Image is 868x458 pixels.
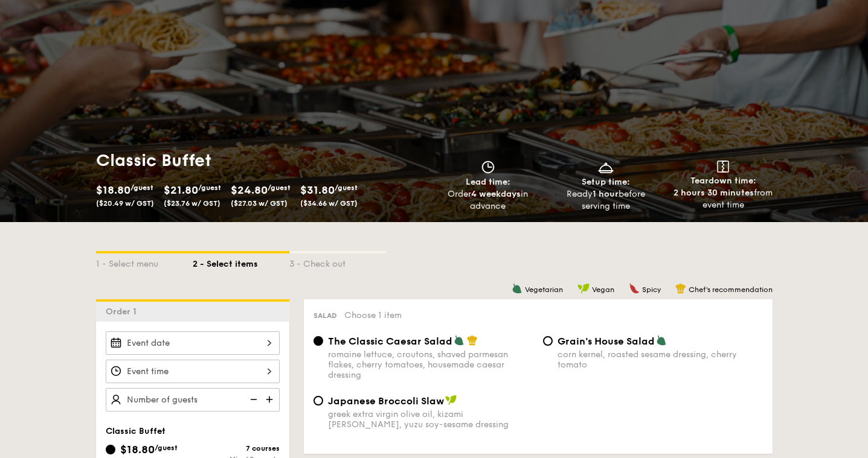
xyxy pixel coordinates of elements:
[96,183,130,197] span: $18.80
[525,285,563,294] span: Vegetarian
[344,310,402,320] span: Choose 1 item
[96,253,193,270] div: 1 - Select menu
[328,349,533,380] div: romaine lettuce, croutons, shaved parmesan flakes, cherry tomatoes, housemade caesar dressing
[289,253,386,270] div: 3 - Check out
[313,336,323,346] input: The Classic Caesar Saladromaine lettuce, croutons, shaved parmesan flakes, cherry tomatoes, house...
[593,189,619,199] strong: 1 hour
[717,161,729,173] img: icon-teardown.65201eee.svg
[558,336,655,347] span: Grain's House Salad
[120,443,155,456] span: $18.80
[642,285,661,294] span: Spicy
[582,177,630,187] span: Setup time:
[300,183,335,197] span: $31.80
[243,388,262,411] img: icon-reduce.1d2dbef1.svg
[466,177,510,187] span: Lead time:
[656,335,667,346] img: icon-vegetarian.fe4039eb.svg
[674,188,754,198] strong: 2 hours 30 minutes
[669,187,777,211] div: from event time
[558,349,763,370] div: corn kernel, roasted sesame dressing, cherry tomato
[328,395,444,407] span: Japanese Broccoli Slaw
[512,283,522,294] img: icon-vegetarian.fe4039eb.svg
[193,253,289,270] div: 2 - Select items
[231,183,268,197] span: $24.80
[313,396,323,406] input: Japanese Broccoli Slawgreek extra virgin olive oil, kizami [PERSON_NAME], yuzu soy-sesame dressing
[130,183,153,192] span: /guest
[106,388,280,412] input: Number of guests
[96,199,154,208] span: ($20.49 w/ GST)
[231,199,288,208] span: ($27.03 w/ GST)
[597,161,615,174] img: icon-dish.430c3a2e.svg
[479,161,497,174] img: icon-clock.2db775ea.svg
[300,199,358,208] span: ($34.66 w/ GST)
[445,395,457,406] img: icon-vegan.f8ff3823.svg
[328,409,533,430] div: greek extra virgin olive oil, kizami [PERSON_NAME], yuzu soy-sesame dressing
[155,444,178,452] span: /guest
[454,335,465,346] img: icon-vegetarian.fe4039eb.svg
[689,285,773,294] span: Chef's recommendation
[629,283,640,294] img: icon-spicy.37a8142b.svg
[106,445,115,454] input: $18.80/guest($20.49 w/ GST)7 coursesMin 40 guests
[675,283,686,294] img: icon-chef-hat.a58ddaea.svg
[106,307,141,317] span: Order 1
[106,331,280,355] input: Event date
[592,285,614,294] span: Vegan
[106,360,280,383] input: Event time
[434,188,542,212] div: Order in advance
[335,183,358,192] span: /guest
[577,283,590,294] img: icon-vegan.f8ff3823.svg
[328,336,452,347] span: The Classic Caesar Salad
[551,188,660,212] div: Ready before serving time
[96,150,429,171] h1: Classic Buffet
[268,183,291,192] span: /guest
[164,183,198,197] span: $21.80
[193,444,280,453] div: 7 courses
[690,176,756,186] span: Teardown time:
[471,189,521,199] strong: 4 weekdays
[198,183,221,192] span: /guest
[164,199,220,208] span: ($23.76 w/ GST)
[313,311,337,320] span: Salad
[543,336,553,346] input: Grain's House Saladcorn kernel, roasted sesame dressing, cherry tomato
[262,388,280,411] img: icon-add.58712e84.svg
[467,335,478,346] img: icon-chef-hat.a58ddaea.svg
[106,426,166,436] span: Classic Buffet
